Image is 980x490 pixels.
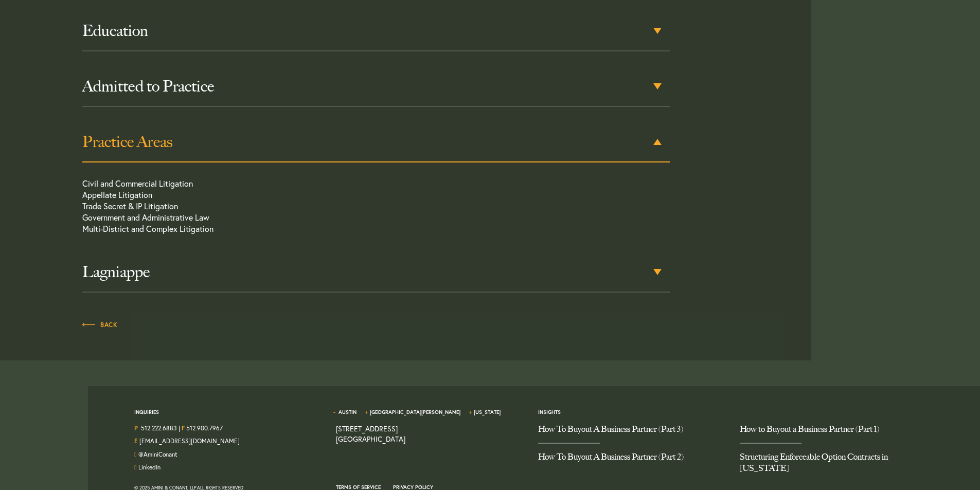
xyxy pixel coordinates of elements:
[82,178,611,240] p: Civil and Commercial Litigation Appellate Litigation Trade Secret & IP Litigation Government and ...
[82,318,117,330] a: Back
[141,424,177,432] a: Call us at 5122226883
[740,424,926,443] a: How to Buyout a Business Partner (Part 1)
[138,450,177,458] a: Follow us on Twitter
[134,437,138,445] strong: E
[336,424,405,444] a: View on map
[134,424,138,432] strong: P
[538,444,724,470] a: How To Buyout A Business Partner (Part 2)
[82,322,117,328] span: Back
[82,77,670,96] h3: Admitted to Practice
[139,437,240,445] a: Email Us
[740,444,926,482] a: Structuring Enforceable Option Contracts in Texas
[538,424,724,443] a: How To Buyout A Business Partner (Part 3)
[182,424,185,432] strong: F
[82,263,670,281] h3: Lagniappe
[474,409,501,415] a: [US_STATE]
[538,409,561,415] a: Insights
[186,424,223,432] a: 512.900.7967
[179,424,180,434] span: |
[134,409,159,424] span: Inquiries
[82,133,670,151] h3: Practice Areas
[338,409,357,415] a: Austin
[82,22,670,40] h3: Education
[138,463,161,471] a: Join us on LinkedIn
[370,409,460,415] a: [GEOGRAPHIC_DATA][PERSON_NAME]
